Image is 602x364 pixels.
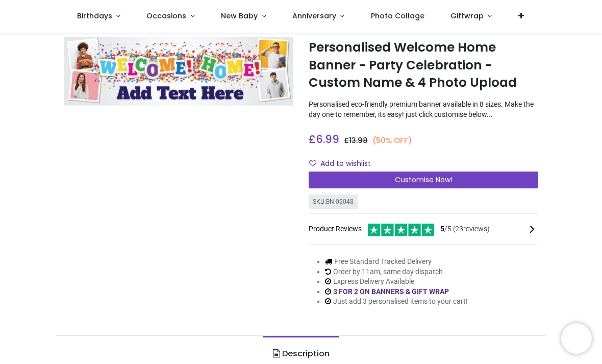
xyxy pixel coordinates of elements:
a: 3 FOR 2 ON BANNERS & GIFT WRAP [333,287,449,296]
span: Customise Now! [395,175,453,185]
span: 13.98 [349,135,368,145]
span: £ [344,135,368,145]
h1: Personalised Welcome Home Banner - Party Celebration - Custom Name & 4 Photo Upload [309,39,538,91]
li: Free Standard Tracked Delivery [325,257,468,267]
li: Order by 11am, same day dispatch [325,267,468,277]
span: 6.99 [316,132,339,147]
span: /5 ( 23 reviews) [440,224,490,234]
span: £ [309,132,339,147]
i: Add to wishlist [309,160,316,167]
span: New Baby [221,11,258,21]
span: Giftwrap [450,11,484,21]
p: Personalised eco-friendly premium banner available in 8 sizes. Make the day one to remember, its ... [309,100,538,119]
small: (50% OFF) [372,135,412,146]
span: Occasions [146,11,186,21]
button: Add to wishlistAdd to wishlist [309,155,380,173]
li: Express Delivery Available [325,277,468,287]
span: 5 [440,225,444,233]
img: Personalised Welcome Home Banner - Party Celebration - Custom Name & 4 Photo Upload [64,37,293,106]
span: Anniversary [292,11,336,21]
li: Just add 3 personalised items to your cart! [325,297,468,307]
span: Photo Collage [371,11,424,21]
span: Birthdays [77,11,112,21]
div: SKU: BN-02048 [309,195,358,209]
iframe: Brevo live chat [561,323,592,354]
div: Product Reviews [309,222,538,236]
